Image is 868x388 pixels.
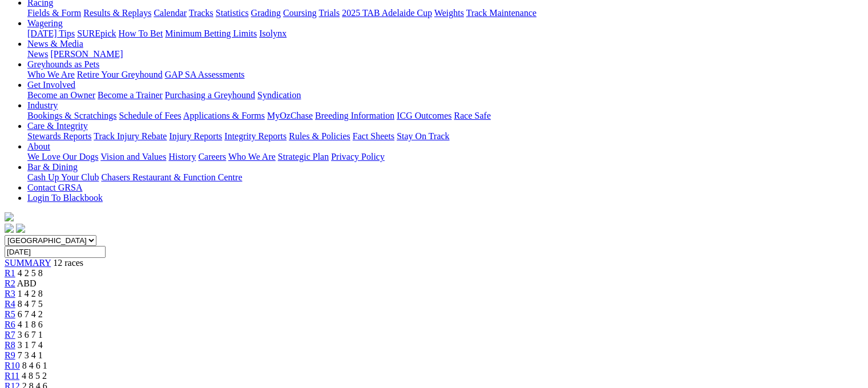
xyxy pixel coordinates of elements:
span: 4 8 5 2 [22,371,47,381]
a: Bookings & Scratchings [27,111,116,120]
a: R8 [5,340,15,350]
a: R9 [5,350,15,360]
a: News & Media [27,39,83,48]
a: R10 [5,361,20,370]
a: Chasers Restaurant & Function Centre [101,172,242,182]
a: About [27,142,50,151]
a: Care & Integrity [27,121,88,131]
a: Strategic Plan [278,152,329,161]
a: History [168,152,196,161]
span: ABD [17,278,37,288]
div: Racing [27,8,863,18]
a: Rules & Policies [289,131,350,141]
a: Wagering [27,18,63,28]
a: Applications & Forms [183,111,265,120]
a: How To Bet [119,29,163,38]
a: [PERSON_NAME] [50,49,123,59]
div: Greyhounds as Pets [27,70,863,80]
a: Isolynx [259,29,286,38]
a: MyOzChase [267,111,313,120]
input: Select date [5,246,106,258]
a: Minimum Betting Limits [165,29,257,38]
a: Statistics [216,8,249,18]
span: 6 7 4 2 [18,309,43,319]
a: Careers [198,152,226,161]
a: Industry [27,100,58,110]
a: Weights [434,8,464,18]
span: R6 [5,320,15,329]
a: 2025 TAB Adelaide Cup [342,8,432,18]
a: Greyhounds as Pets [27,59,99,69]
div: News & Media [27,49,863,59]
a: Track Injury Rebate [94,131,167,141]
span: 3 1 7 4 [18,340,43,350]
span: 3 6 7 1 [18,330,43,339]
a: R4 [5,299,15,309]
a: Fact Sheets [353,131,394,141]
span: 7 3 4 1 [18,350,43,360]
span: 8 4 7 5 [18,299,43,309]
div: About [27,152,863,162]
img: logo-grsa-white.png [5,212,14,221]
a: Stewards Reports [27,131,91,141]
a: Contact GRSA [27,183,82,192]
span: 4 1 8 6 [18,320,43,329]
a: Get Involved [27,80,75,90]
a: Login To Blackbook [27,193,103,203]
div: Industry [27,111,863,121]
a: [DATE] Tips [27,29,75,38]
span: 12 races [53,258,83,268]
div: Wagering [27,29,863,39]
a: R2 [5,278,15,288]
a: R5 [5,309,15,319]
a: Schedule of Fees [119,111,181,120]
a: Syndication [257,90,301,100]
span: 1 4 2 8 [18,289,43,298]
span: 8 4 6 1 [22,361,47,370]
a: Injury Reports [169,131,222,141]
a: R3 [5,289,15,298]
a: Results & Replays [83,8,151,18]
a: ICG Outcomes [397,111,451,120]
a: Tracks [189,8,213,18]
span: 4 2 5 8 [18,268,43,278]
a: R11 [5,371,19,381]
div: Bar & Dining [27,172,863,183]
a: GAP SA Assessments [165,70,245,79]
a: Fields & Form [27,8,81,18]
a: Bar & Dining [27,162,78,172]
a: Retire Your Greyhound [77,70,163,79]
a: Grading [251,8,281,18]
a: Become an Owner [27,90,95,100]
a: SUREpick [77,29,116,38]
a: Stay On Track [397,131,449,141]
a: Cash Up Your Club [27,172,99,182]
a: Vision and Values [100,152,166,161]
a: R7 [5,330,15,339]
a: News [27,49,48,59]
img: twitter.svg [16,224,25,233]
a: Track Maintenance [466,8,536,18]
a: Who We Are [27,70,75,79]
a: Who We Are [228,152,276,161]
a: SUMMARY [5,258,51,268]
a: Coursing [283,8,317,18]
a: Trials [318,8,340,18]
a: Race Safe [454,111,490,120]
a: Breeding Information [315,111,394,120]
div: Get Involved [27,90,863,100]
a: Become a Trainer [98,90,163,100]
a: R1 [5,268,15,278]
div: Care & Integrity [27,131,863,142]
